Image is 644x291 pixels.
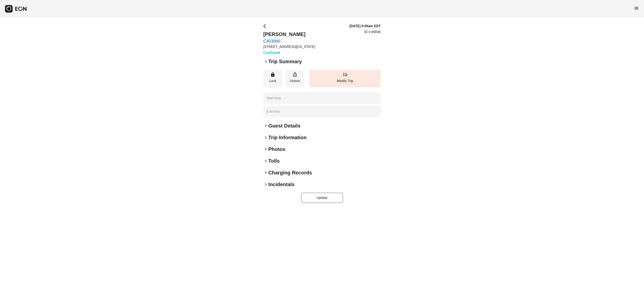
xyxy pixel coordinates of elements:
span: keyboard_arrow_right [263,59,268,64]
button: Unlock [286,70,304,87]
p: [STREET_ADDRESS][US_STATE] [263,44,315,49]
span: keyboard_arrow_right [263,135,268,140]
h2: Tolls [268,158,280,164]
h2: Trip Summary [268,58,302,65]
a: C403560 [263,39,315,44]
span: keyboard_arrow_right [263,182,268,187]
p: ID # 69006 [364,30,381,35]
span: arrow_back_ios [263,24,268,29]
h3: Confirmed [263,50,315,55]
h2: Trip Information [268,134,307,141]
span: lock_open [292,72,297,77]
span: keyboard_arrow_right [263,123,268,128]
p: Lock [265,79,280,84]
h2: Incidentals [268,181,295,188]
span: menu [634,6,639,11]
h3: [DATE] 9:00am EDT [349,24,381,29]
span: keyboard_arrow_right [263,147,268,152]
button: Lock [263,70,282,87]
button: Update [301,193,343,203]
span: keyboard_arrow_right [263,158,268,164]
span: keyboard_arrow_right [263,170,268,175]
span: lock [270,72,275,77]
h2: Photos [268,146,285,153]
span: edit_road [343,72,348,77]
p: Unlock [288,79,302,84]
button: Modify Trip [309,70,381,87]
h2: Guest Details [268,122,300,129]
p: Modify Trip [312,79,379,84]
h2: Charging Records [268,169,312,176]
h2: [PERSON_NAME] [263,31,315,38]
